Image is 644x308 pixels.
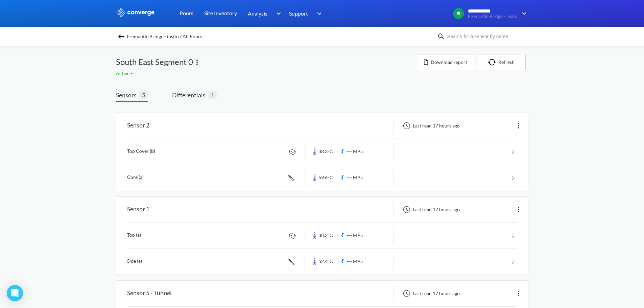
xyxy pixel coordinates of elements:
[424,60,428,65] img: icon-file.svg
[399,122,462,130] div: Last read 17 hours ago
[477,54,526,70] button: Refresh
[488,59,498,66] img: icon-refresh.svg
[127,32,202,41] span: Fremantle Bridge - insitu / All Pours
[127,201,149,218] div: Sensor 1
[437,32,445,41] img: icon-search.svg
[117,32,125,41] img: backspace.svg
[139,91,148,99] span: 5
[515,206,523,214] img: more.svg
[208,91,217,99] span: 1
[193,58,201,66] img: more.svg
[313,9,324,18] img: downArrow.svg
[515,122,523,130] img: more.svg
[172,90,208,100] span: Differentials
[518,9,528,18] img: downArrow.svg
[445,33,527,40] input: Search for a sensor by name
[116,8,155,17] img: logo_ewhite.svg
[399,289,462,298] div: Last read 17 hours ago
[272,9,283,18] img: downArrow.svg
[116,90,139,100] span: Sensors
[248,9,267,18] span: Analysis
[131,70,134,76] span: -
[127,285,172,302] div: Sensor 5 - Tunnel
[468,14,518,19] span: Fremantle Bridge - insitu
[116,55,193,68] span: South East Segment 0
[7,285,23,301] div: Open Intercom Messenger
[515,289,523,298] img: more.svg
[127,117,149,135] div: Sensor 2
[289,9,308,18] span: Support
[399,206,462,214] div: Last read 17 hours ago
[116,70,131,76] span: Active
[417,54,474,70] button: Download report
